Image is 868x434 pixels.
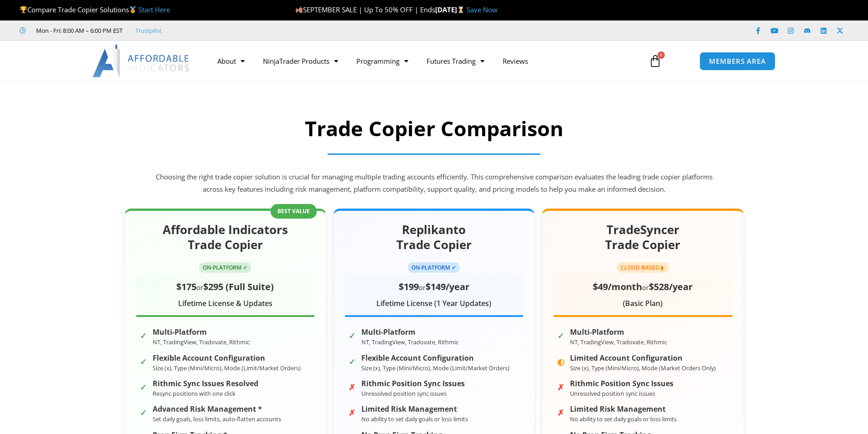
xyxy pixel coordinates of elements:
h2: Affordable Indicators Trade Copier [136,222,314,253]
a: Programming [347,51,417,71]
strong: Rithmic Position Sync Issues [361,379,465,388]
span: 0 [657,51,665,59]
strong: [DATE] [435,5,467,14]
small: Size (x), Type (Mini/Micro), Mode (Limit/Market Orders) [361,364,509,372]
a: 0 [635,48,675,74]
small: No ability to set daily goals or loss limits [570,415,677,423]
span: ON-PLATFORM ✓ [408,262,460,273]
span: $199 [399,281,419,293]
span: $528/year [649,281,693,293]
div: or [554,278,732,295]
span: ✗ [557,405,565,414]
h2: Replikanto Trade Copier [345,222,523,253]
span: ✓ [140,380,148,388]
img: 🍂 [296,6,303,13]
small: Unresolved position sync issues [361,389,447,398]
h2: TradeSyncer Trade Copier [554,222,732,253]
strong: Flexible Account Configuration [153,354,301,363]
span: ✓ [349,328,357,337]
div: or [136,278,314,295]
a: NinjaTrader Products [254,51,347,71]
strong: Multi-Platform [153,328,250,337]
strong: Multi-Platform [570,328,667,337]
span: SEPTEMBER SALE | Up To 50% OFF | Ends [295,5,435,14]
span: $175 [176,281,196,293]
p: Choosing the right trade copier solution is crucial for managing multiple trading accounts effici... [154,171,714,196]
h2: Trade Copier Comparison [154,115,714,142]
img: 🏆 [20,6,27,13]
small: NT, TradingView, Tradovate, Rithmic [361,338,458,346]
small: Size (x), Type (Mini/Micro), Mode (Limit/Market Orders) [153,364,301,372]
span: ✗ [557,380,565,388]
span: Mon - Fri: 8:00 AM – 6:00 PM EST [34,25,123,36]
a: Futures Trading [417,51,493,71]
div: or [345,278,523,295]
span: ✓ [557,328,565,337]
strong: Rithmic Sync Issues Resolved [153,379,258,388]
small: NT, TradingView, Tradovate, Rithmic [570,338,667,346]
small: Unresolved position sync issues [570,389,655,398]
span: ✓ [140,405,148,414]
img: 🥇 [129,6,136,13]
span: ✗ [349,405,357,414]
span: ✗ [349,380,357,388]
a: About [208,51,254,71]
img: LogoAI | Affordable Indicators – NinjaTrader [92,45,190,77]
small: Size (x), Type (Mini/Micro), Mode (Market Orders Only) [570,364,716,372]
a: MEMBERS AREA [699,52,776,71]
span: CLOUD-BASED [617,262,669,273]
img: ⚠ [659,265,665,271]
a: Reviews [493,51,537,71]
span: ✓ [140,328,148,337]
strong: Flexible Account Configuration [361,354,509,363]
span: ◐ [557,354,565,363]
span: ✓ [349,354,357,363]
img: ⌛ [457,6,464,13]
small: NT, TradingView, Tradovate, Rithmic [153,338,250,346]
span: Compare Trade Copier Solutions [20,5,170,14]
span: MEMBERS AREA [709,58,766,65]
strong: Advanced Risk Management * [153,405,281,414]
small: Resync positions with one click [153,389,236,398]
strong: Multi-Platform [361,328,458,337]
div: Lifetime License & Updates [136,297,314,311]
strong: Rithmic Position Sync Issues [570,379,673,388]
div: Lifetime License (1 Year Updates) [345,297,523,311]
span: ON-PLATFORM ✓ [199,262,251,273]
span: $49/month [593,281,642,293]
small: No ability to set daily goals or loss limits [361,415,468,423]
div: (Basic Plan) [554,297,732,311]
a: Start Here [139,5,170,14]
nav: Menu [208,51,638,71]
a: Save Now [467,5,498,14]
a: Trustpilot [135,25,162,36]
small: Set daily goals, loss limits, auto-flatten accounts [153,415,281,423]
span: $149/year [426,281,469,293]
strong: Limited Risk Management [570,405,677,414]
span: $295 (Full Suite) [203,281,274,293]
strong: Limited Risk Management [361,405,468,414]
strong: Limited Account Configuration [570,354,716,363]
span: ✓ [140,354,148,363]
